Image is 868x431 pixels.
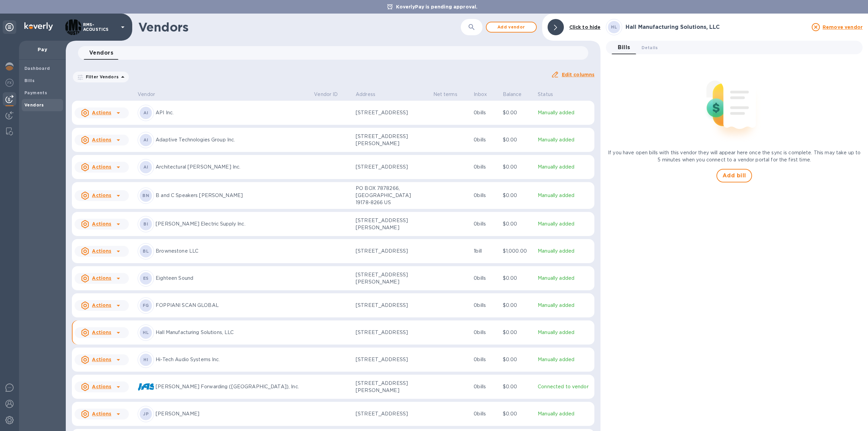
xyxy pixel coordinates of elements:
span: Vendor [138,91,164,98]
p: KoverlyPay is pending approval. [393,3,481,10]
p: Inbox [474,91,487,98]
b: FG [143,303,149,308]
p: Net terms [433,91,457,98]
p: $0.00 [503,356,533,363]
p: 0 bills [474,356,497,363]
div: Unpin categories [3,20,16,34]
p: [PERSON_NAME] Electric Supply Inc. [156,220,309,228]
b: AI [143,110,148,115]
b: BL [143,249,149,254]
p: Filter Vendors [83,74,119,80]
p: Brownestone LLC [156,248,309,255]
b: AI [143,164,148,170]
span: Add vendor [492,23,531,31]
span: Vendor ID [314,91,347,98]
p: 0 bills [474,383,497,390]
p: Manually added [538,302,592,309]
p: [STREET_ADDRESS][PERSON_NAME] [356,133,423,147]
p: Manually added [538,275,592,282]
p: $0.00 [503,329,533,336]
p: [STREET_ADDRESS] [356,109,423,116]
u: Actions [92,411,111,416]
img: Foreign exchange [5,79,14,87]
b: Bills [24,78,35,83]
p: B and C Speakers [PERSON_NAME] [156,192,309,199]
b: AI [143,137,148,142]
u: Remove vendor [823,24,863,30]
p: [STREET_ADDRESS] [356,329,423,336]
p: $0.00 [503,275,533,282]
p: 0 bills [474,136,497,143]
p: [STREET_ADDRESS] [356,356,423,363]
b: Vendors [24,102,44,107]
p: 0 bills [474,329,497,336]
u: Actions [92,137,111,142]
u: Actions [92,164,111,170]
p: 0 bills [474,109,497,116]
b: Payments [24,90,47,95]
p: Adaptive Technologies Group Inc. [156,136,309,143]
p: RMS-ACOUSTICS [83,22,117,32]
p: $1,000.00 [503,248,533,255]
p: API Inc. [156,109,309,116]
u: Actions [92,275,111,281]
b: HL [143,330,149,335]
p: Vendor ID [314,91,338,98]
u: Actions [92,248,111,254]
p: $0.00 [503,220,533,228]
p: Hall Manufacturing Solutions, LLC [156,329,309,336]
p: [STREET_ADDRESS] [356,410,423,417]
u: Actions [92,330,111,335]
span: Address [356,91,384,98]
p: Hi-Tech Audio Systems Inc. [156,356,309,363]
p: FOPPIANI SCAN GLOBAL [156,302,309,309]
p: Manually added [538,220,592,228]
p: 0 bills [474,275,497,282]
h3: Hall Manufacturing Solutions, LLC [626,24,808,31]
p: [PERSON_NAME] Forwarding ([GEOGRAPHIC_DATA]), Inc. [156,383,309,390]
p: Manually added [538,248,592,255]
p: 0 bills [474,302,497,309]
p: 1 bill [474,248,497,255]
p: $0.00 [503,302,533,309]
span: Vendors [89,48,113,58]
img: Logo [24,22,53,31]
u: Actions [92,193,111,198]
span: Details [642,44,658,51]
p: [STREET_ADDRESS] [356,302,423,309]
span: Balance [503,91,531,98]
p: 0 bills [474,410,497,417]
u: Actions [92,357,111,362]
b: ES [143,276,149,281]
h1: Vendors [138,20,461,34]
button: Add bill [716,169,752,182]
p: Connected to vendor [538,383,592,390]
b: Click to hide [569,24,601,30]
b: HL [611,24,617,30]
p: Manually added [538,192,592,199]
u: Actions [92,384,111,389]
p: $0.00 [503,109,533,116]
span: Net terms [433,91,466,98]
p: Pay [24,46,60,53]
b: BI [143,221,148,227]
p: $0.00 [503,410,533,417]
p: Manually added [538,136,592,143]
b: JP [143,411,149,416]
span: Add bill [723,172,746,180]
button: Add vendor [486,22,537,33]
p: [STREET_ADDRESS][PERSON_NAME] [356,380,423,394]
p: $0.00 [503,136,533,143]
p: Manually added [538,163,592,171]
p: 0 bills [474,163,497,171]
p: [STREET_ADDRESS] [356,163,423,171]
p: Manually added [538,410,592,417]
p: If you have open bills with this vendor they will appear here once the sync is complete. This may... [606,149,863,163]
b: HI [143,357,148,362]
p: [STREET_ADDRESS] [356,248,423,255]
p: Status [538,91,553,98]
u: Actions [92,302,111,308]
p: Vendor [138,91,155,98]
u: Actions [92,221,111,227]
